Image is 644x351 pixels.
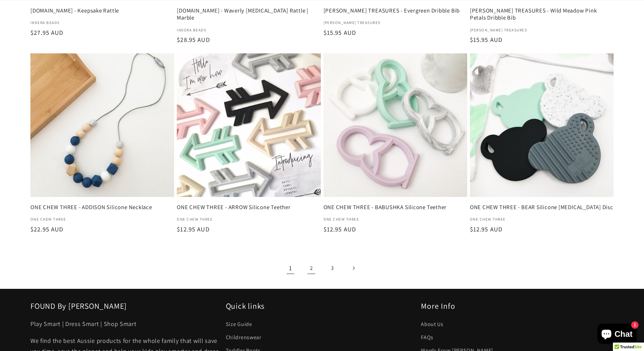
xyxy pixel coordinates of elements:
[30,319,223,329] p: Play Smart | Dress Smart | Shop Smart
[226,331,261,344] a: Childrenswear
[30,7,174,14] a: [DOMAIN_NAME] - Keepsake Rattle
[345,259,362,277] a: Next page
[282,259,299,277] span: Page 1
[30,259,614,277] nav: Pagination
[324,259,341,277] a: Page 3
[421,301,614,311] h2: More Info
[303,259,320,277] a: Page 2
[30,301,223,311] h2: FOUND By [PERSON_NAME]
[30,204,174,211] a: ONE CHEW THREE - ADDISON Silicone Necklace
[470,7,614,22] a: [PERSON_NAME] TREASURES - Wild Meadow Pink Petals Dribble Bib
[421,331,433,344] a: FAQs
[226,320,252,331] a: Size Guide
[595,324,639,346] inbox-online-store-chat: Shopify online store chat
[324,204,467,211] a: ONE CHEW THREE - BABUSHKA Silicone Teether
[226,301,419,311] h2: Quick links
[421,320,444,331] a: About Us
[470,204,614,211] a: ONE CHEW THREE - BEAR Silicone [MEDICAL_DATA] Disc
[324,7,467,14] a: [PERSON_NAME] TREASURES - Evergreen Dribble Bib
[177,7,320,22] a: [DOMAIN_NAME] - Waverly [MEDICAL_DATA] Rattle | Marble
[177,204,320,211] a: ONE CHEW THREE - ARROW Silicone Teether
